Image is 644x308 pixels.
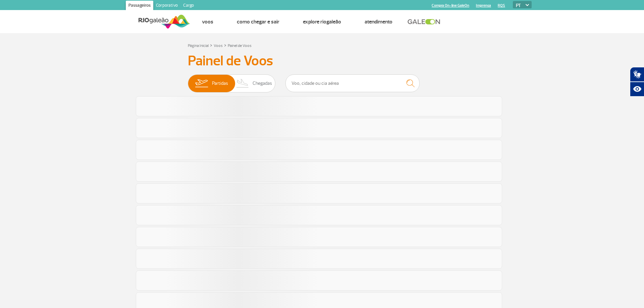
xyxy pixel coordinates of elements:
[630,67,644,82] button: Abrir tradutor de língua de sinais.
[498,3,505,8] a: RQS
[630,67,644,97] div: Plugin de acessibilidade da Hand Talk.
[153,1,180,11] a: Corporativo
[188,53,456,69] h3: Painel de Voos
[126,1,153,11] a: Passageiros
[630,82,644,97] button: Abrir recursos assistivos.
[237,18,279,25] a: Como chegar e sair
[202,18,213,25] a: Voos
[285,74,420,92] input: Voo, cidade ou cia aérea
[476,3,491,8] a: Imprensa
[191,75,212,92] img: slider-embarque
[365,18,392,25] a: Atendimento
[212,75,228,92] span: Partidas
[303,18,341,25] a: Explore RIOgaleão
[188,43,209,48] a: Página Inicial
[214,43,223,48] a: Voos
[233,75,253,92] img: slider-desembarque
[180,1,197,11] a: Cargo
[224,41,226,49] a: >
[210,41,212,49] a: >
[432,3,469,8] a: Compra On-line GaleOn
[253,75,272,92] span: Chegadas
[228,43,252,48] a: Painel de Voos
